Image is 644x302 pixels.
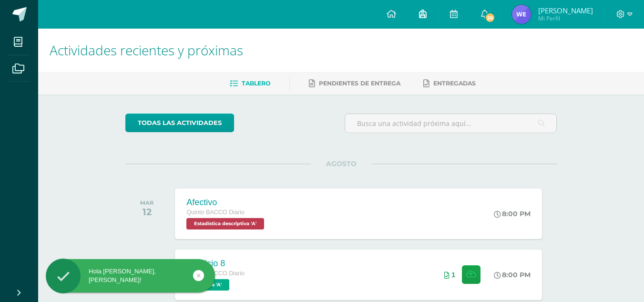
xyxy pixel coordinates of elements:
[186,209,245,216] span: Quinto BACCO Diario
[242,80,270,87] span: Tablero
[485,12,495,23] span: 36
[512,5,531,24] img: f16c92831196772f55c5364eb6550629.png
[451,271,455,279] span: 1
[494,271,531,279] div: 8:00 PM
[494,209,531,218] div: 8:00 PM
[433,80,476,87] span: Entregadas
[444,271,455,279] div: Archivos entregados
[50,41,243,59] span: Actividades recientes y próximas
[125,114,234,132] a: todas las Actividades
[140,206,153,218] div: 12
[186,218,264,229] span: Estadística descriptiva 'A'
[309,76,400,91] a: Pendientes de entrega
[46,267,215,284] div: Hola [PERSON_NAME], [PERSON_NAME]!
[311,159,372,168] span: AGOSTO
[538,14,593,22] span: Mi Perfil
[423,76,476,91] a: Entregadas
[345,114,556,133] input: Busca una actividad próxima aquí...
[538,6,593,15] span: [PERSON_NAME]
[319,80,400,87] span: Pendientes de entrega
[140,199,153,206] div: MAR
[186,198,266,208] div: Afectivo
[230,76,270,91] a: Tablero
